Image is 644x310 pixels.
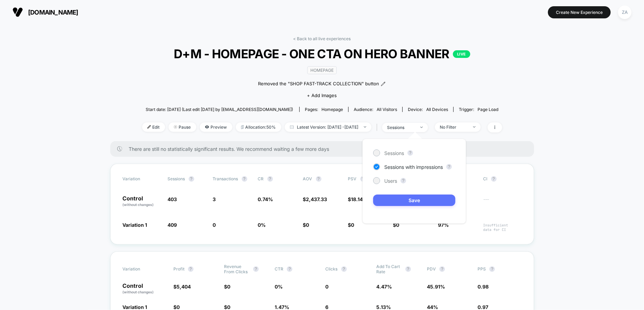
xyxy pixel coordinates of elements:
[427,266,436,272] span: PDV
[307,66,337,74] span: HOMEPAGE
[303,176,312,181] span: AOV
[242,176,247,182] button: ?
[227,284,230,290] span: 0
[351,196,363,202] span: 18.14
[384,150,404,156] span: Sessions
[326,304,329,310] span: 6
[387,125,415,130] div: sessions
[316,176,321,182] button: ?
[401,178,406,183] button: ?
[427,304,438,310] span: 44 %
[376,284,392,290] span: 4.47 %
[174,125,177,129] img: end
[123,222,147,228] span: Variation 1
[253,266,259,272] button: ?
[440,124,468,130] div: No Filter
[373,195,455,206] button: Save
[177,284,191,290] span: 5,404
[303,196,327,202] span: $
[224,284,230,290] span: $
[275,266,283,272] span: CTR
[168,176,185,181] span: Sessions
[321,107,343,112] span: homepage
[305,107,343,112] div: Pages:
[326,266,338,272] span: Clicks
[376,264,402,274] span: Add To Cart Rate
[478,304,488,310] span: 0.97
[236,122,281,132] span: Allocation: 50%
[427,284,445,290] span: 45.91 %
[293,36,351,41] a: < Back to all live experiences
[407,150,413,156] button: ?
[123,264,161,274] span: Variation
[348,176,357,181] span: PSV
[616,5,634,19] button: ZA
[364,126,366,128] img: end
[146,107,293,112] span: Start date: [DATE] (Last edit [DATE] by [EMAIL_ADDRESS][DOMAIN_NAME])
[483,197,522,207] span: ---
[306,222,309,228] span: 0
[307,93,337,98] span: + Add Images
[123,196,161,207] p: Control
[227,304,230,310] span: 0
[12,7,23,17] img: Visually logo
[384,164,443,170] span: Sessions with impressions
[354,107,397,112] div: Audience:
[169,122,196,132] span: Pause
[142,122,165,132] span: Edit
[173,304,180,310] span: $
[453,50,470,58] p: LIVE
[258,222,266,228] span: 0 %
[446,164,452,170] button: ?
[405,266,411,272] button: ?
[290,125,294,129] img: calendar
[241,125,244,129] img: rebalance
[489,266,495,272] button: ?
[168,222,177,228] span: 409
[123,290,154,294] span: (without changes)
[420,127,423,128] img: end
[491,176,497,182] button: ?
[123,176,161,182] span: Variation
[341,266,347,272] button: ?
[224,264,250,274] span: Revenue From Clicks
[224,304,230,310] span: $
[168,196,177,202] span: 403
[287,266,292,272] button: ?
[375,122,382,132] span: |
[439,266,445,272] button: ?
[258,196,273,202] span: 0.74 %
[348,196,363,202] span: $
[351,222,354,228] span: 0
[376,304,391,310] span: 5.13 %
[275,284,283,290] span: 0 %
[213,196,216,202] span: 3
[123,304,147,310] span: Variation 1
[123,203,154,207] span: (without changes)
[426,107,448,112] span: all devices
[483,223,522,232] span: Insufficient data for CI
[326,284,329,290] span: 0
[258,176,264,181] span: CR
[384,178,397,184] span: Users
[177,304,180,310] span: 0
[478,107,498,112] span: Page Load
[10,7,80,18] button: [DOMAIN_NAME]
[213,222,216,228] span: 0
[303,222,309,228] span: $
[189,176,194,182] button: ?
[285,122,371,132] span: Latest Version: [DATE] - [DATE]
[478,284,489,290] span: 0.98
[160,46,484,61] span: D+M - HOMEPAGE - ONE CTA ON HERO BANNER
[402,107,453,112] span: Device:
[28,9,78,16] span: [DOMAIN_NAME]
[188,266,194,272] button: ?
[200,122,232,132] span: Preview
[147,125,151,129] img: edit
[548,6,611,18] button: Create New Experience
[267,176,273,182] button: ?
[377,107,397,112] span: All Visitors
[483,176,522,182] span: CI
[618,6,632,19] div: ZA
[275,304,289,310] span: 1.47 %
